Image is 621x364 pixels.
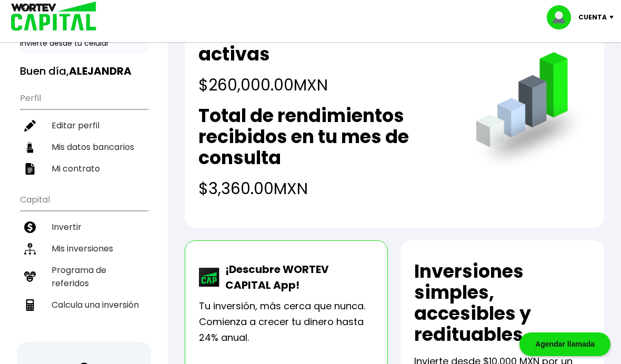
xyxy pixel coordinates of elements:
[20,238,148,259] a: Mis inversiones
[20,65,148,78] h3: Buen día,
[198,23,455,65] h2: Total de inversiones activas
[198,73,455,97] h4: $260,000.00 MXN
[24,271,36,282] img: recomiendanos-icon.9b8e9327.svg
[24,141,36,153] img: datos-icon.10cf9172.svg
[198,105,455,168] h2: Total de rendimientos recibidos en tu mes de consulta
[20,259,148,294] a: Programa de referidos
[20,115,148,136] a: Editar perfil
[414,261,590,345] h2: Inversiones simples, accesibles y redituables
[220,261,374,293] p: ¡Descubre WORTEV CAPITAL App!
[24,120,36,132] img: editar-icon.952d3147.svg
[519,332,610,356] div: Agendar llamada
[69,64,132,78] b: ALEJANDRA
[20,158,148,179] a: Mi contrato
[471,52,590,171] img: grafica.516fef24.png
[20,216,148,238] a: Invertir
[20,38,148,49] p: Invierte desde tu celular
[24,221,36,233] img: invertir-icon.b3b967d7.svg
[20,86,148,179] ul: Perfil
[607,16,621,19] img: icon-down
[547,5,578,29] img: profile-image
[198,177,455,200] h4: $3,360.00 MXN
[24,299,36,311] img: calculadora-icon.17d418c4.svg
[24,243,36,255] img: inversiones-icon.6695dc30.svg
[578,9,607,25] p: Cuenta
[199,268,220,287] img: wortev-capital-app-icon
[20,188,148,342] ul: Capital
[20,294,148,316] a: Calcula una inversión
[199,298,374,346] p: Tu inversión, más cerca que nunca. Comienza a crecer tu dinero hasta 24% anual.
[20,136,148,158] a: Mis datos bancarios
[24,163,36,175] img: contrato-icon.f2db500c.svg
